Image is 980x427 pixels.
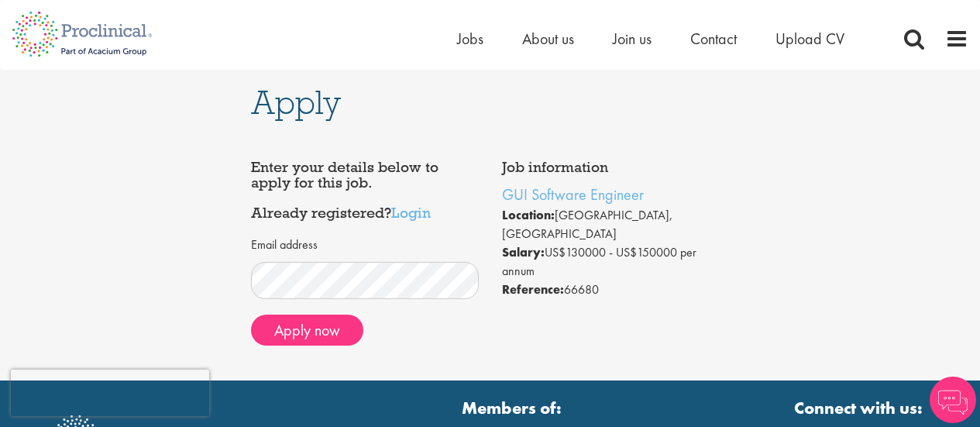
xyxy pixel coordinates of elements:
a: About us [522,29,574,49]
span: Apply [251,81,341,123]
a: Login [391,203,431,222]
h4: Job information [502,160,730,175]
iframe: reCAPTCHA [11,370,209,416]
button: Apply now [251,315,363,346]
a: Upload CV [775,29,844,49]
img: Chatbot [930,377,976,423]
label: Email address [251,236,318,254]
h4: Enter your details below to apply for this job. Already registered? [251,160,479,221]
li: [GEOGRAPHIC_DATA], [GEOGRAPHIC_DATA] [502,206,730,243]
strong: Salary: [502,244,545,260]
a: Join us [613,29,652,49]
strong: Reference: [502,281,564,298]
a: GUI Software Engineer [502,184,644,205]
strong: Members of: [284,396,740,420]
li: US$130000 - US$150000 per annum [502,243,730,281]
li: 66680 [502,281,730,299]
strong: Connect with us: [794,396,926,420]
strong: Location: [502,207,555,223]
a: Jobs [457,29,483,49]
a: Contact [690,29,737,49]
